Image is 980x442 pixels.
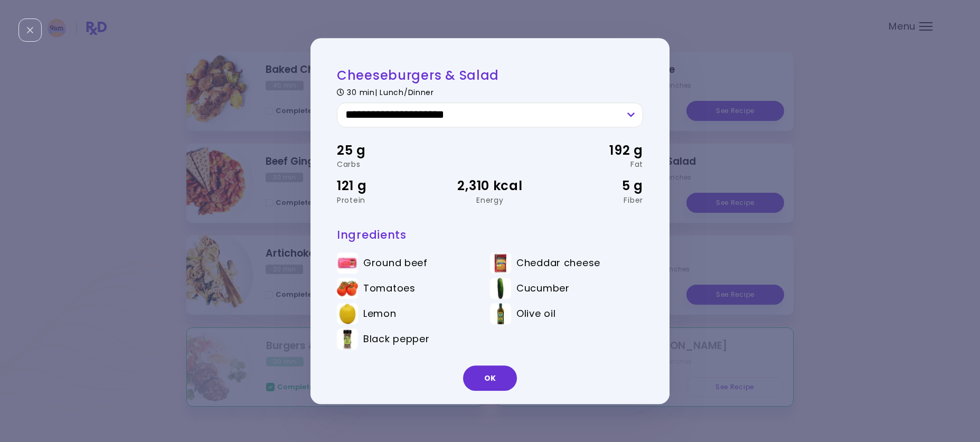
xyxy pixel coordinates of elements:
div: 30 min | Lunch/Dinner [337,86,643,96]
div: Fat [541,161,643,168]
div: Fiber [541,196,643,204]
div: 2,310 kcal [439,176,541,196]
h3: Ingredients [337,228,643,242]
span: Black pepper [363,333,430,345]
button: OK [463,365,517,391]
div: Protein [337,196,439,204]
h2: Cheeseburgers & Salad [337,67,643,83]
div: 121 g [337,176,439,196]
span: Cheddar cheese [516,257,600,269]
div: Carbs [337,161,439,168]
div: Energy [439,196,541,204]
span: Cucumber [516,283,570,294]
div: 5 g [541,176,643,196]
div: 25 g [337,140,439,161]
span: Olive oil [516,308,555,319]
span: Tomatoes [363,283,416,294]
span: Ground beef [363,257,428,269]
span: Lemon [363,308,397,319]
div: Close [18,18,42,42]
div: 192 g [541,140,643,161]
